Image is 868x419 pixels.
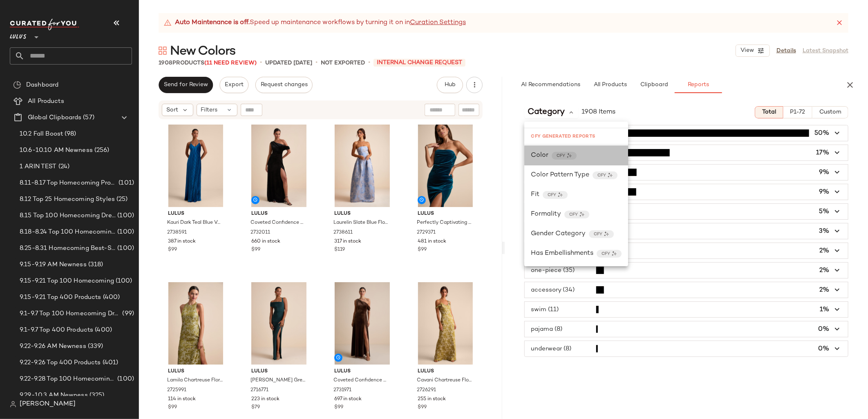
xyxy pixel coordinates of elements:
[604,232,609,236] img: ai.DGldD1NL.svg
[334,404,343,411] span: $99
[20,399,76,409] span: [PERSON_NAME]
[101,358,119,368] span: (401)
[167,387,186,394] span: 2725991
[417,219,472,227] span: Perfectly Captivating Dark Teal Velvet Strapless Maxi Dress
[86,342,103,351] span: (339)
[418,368,473,375] span: Lulus
[812,106,848,118] button: Custom
[531,209,561,219] span: Formality
[418,404,427,411] span: $99
[204,60,257,66] span: (11 Need Review)
[251,368,307,375] span: Lulus
[260,58,262,68] span: •
[418,210,473,218] span: Lulus
[167,219,223,227] span: Kauri Dark Teal Blue Velvet Pleated Backless Maxi Dress
[88,391,105,400] span: (325)
[411,125,480,207] img: 2729371_03_detail_2025-09-08.jpg
[418,396,446,403] span: 255 in stock
[20,211,116,221] span: 8.15 Top 100 Homecoming Dresses
[525,243,848,259] button: bag (40)2%
[175,18,250,28] strong: Auto Maintenance is off.
[28,97,64,106] span: All Products
[334,246,345,254] span: $119
[159,60,172,66] span: 1908
[328,282,396,365] img: 2731971_02_front_2025-09-25.jpg
[819,109,841,116] span: Custom
[762,109,776,116] span: Total
[20,162,57,172] span: 1 ARIN TEST
[528,106,565,118] span: Category
[418,238,446,245] span: 481 in stock
[557,153,565,159] span: CFY
[116,374,134,384] span: (100)
[410,18,466,28] a: Curation Settings
[531,190,539,200] span: Fit
[117,178,134,188] span: (101)
[201,106,218,114] span: Filters
[525,282,848,298] button: accessory (34)2%
[569,212,578,218] span: CFY
[525,302,848,317] button: swim (11)1%
[159,47,167,55] img: svg%3e
[417,377,472,384] span: Cavani Chartreuse Floral Satin Asymmetrical Maxi Dress
[28,113,81,123] span: Global Clipboards
[593,82,627,88] span: All Products
[251,396,280,403] span: 223 in stock
[168,396,196,403] span: 114 in stock
[548,192,556,198] span: CFY
[736,45,770,57] button: View
[116,227,134,237] span: (100)
[20,325,93,335] span: 9.1-9.7 Top 400 Products
[251,387,268,394] span: 2716771
[525,184,848,200] button: bottom (178)9%
[525,165,848,180] button: shoe (181)9%
[525,223,848,239] button: outerwear (52)3%
[328,125,396,207] img: 2738611_02_front_2025-09-23.jpg
[13,81,21,89] img: svg%3e
[776,47,796,55] a: Details
[417,229,436,236] span: 2729371
[20,260,87,270] span: 9.15-9.19 AM Newness
[333,229,353,236] span: 2738611
[20,244,116,253] span: 8.25-8.31 Homecoming Best-Sellers
[168,238,196,245] span: 387 in stock
[251,210,307,218] span: Lulus
[531,151,548,160] span: Color
[161,282,230,365] img: 2725991_03_detail_2025-09-05.jpg
[251,377,306,384] span: [PERSON_NAME] Green Jersey Knit Ruched Maxi Dress
[594,231,602,237] span: CFY
[251,219,306,227] span: Coveted Confidence Black Velvet Asymmetrical Maxi Dress
[251,229,270,236] span: 2732011
[334,238,361,245] span: 317 in stock
[26,80,58,90] span: Dashboard
[116,211,134,221] span: (100)
[444,82,456,88] span: Hub
[783,106,812,118] button: P1-72
[93,325,112,335] span: (400)
[265,59,312,67] p: updated [DATE]
[63,129,76,139] span: (98)
[20,178,117,188] span: 8.11-8.17 Top Homecoming Product
[525,321,848,337] button: pajama (8)0%
[20,129,63,139] span: 10.2 Fall Boost
[114,276,132,286] span: (100)
[10,28,27,42] span: Lulus
[20,342,86,351] span: 9.22-9.26 AM Newness
[334,396,362,403] span: 697 in stock
[333,387,351,394] span: 2731971
[602,251,610,257] span: CFY
[333,219,389,227] span: Laurelin Slate Blue Floral Jacquard Pleated Strapless Maxi Dress
[525,341,848,357] button: underwear (8)0%
[315,58,318,68] span: •
[437,77,463,93] button: Hub
[531,229,586,239] span: Gender Category
[159,59,257,67] div: Products
[521,82,580,88] span: AI Recommendations
[411,282,480,365] img: 2726291_02_front_2025-09-23.jpg
[20,358,101,368] span: 9.22-9.26 Top 400 Products
[168,210,224,218] span: Lulus
[531,249,593,259] span: Has Embellishments
[567,153,572,158] img: ai.DGldD1NL.svg
[87,260,103,270] span: (318)
[334,368,390,375] span: Lulus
